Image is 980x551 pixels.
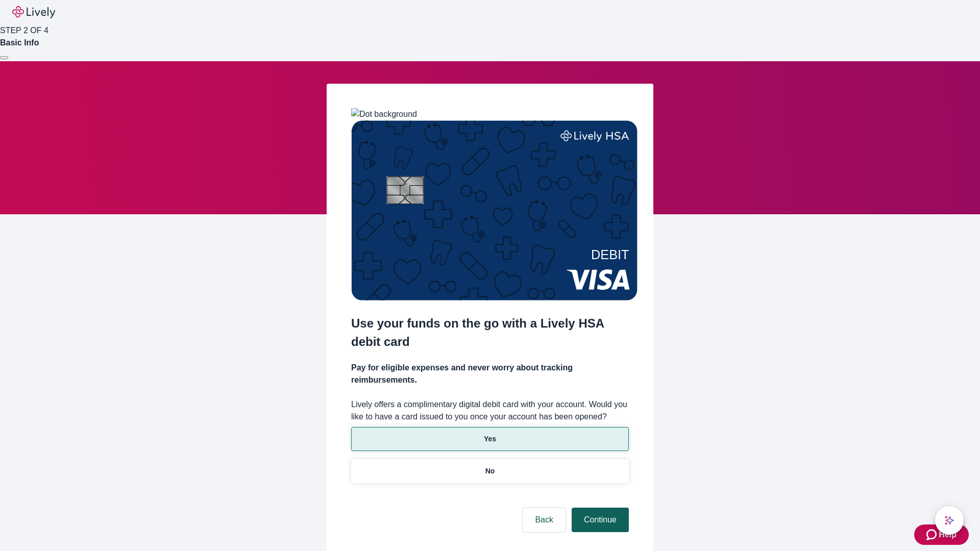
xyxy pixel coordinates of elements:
img: Debit card [351,120,638,300]
h2: Use your funds on the go with a Lively HSA debit card [351,314,629,351]
p: Yes [484,434,496,444]
img: Dot background [351,108,417,120]
span: Help [939,529,957,541]
p: No [485,466,495,477]
button: No [351,459,629,483]
button: Zendesk support iconHelp [914,524,969,545]
button: chat [935,506,964,535]
img: Lively [12,6,55,18]
svg: Zendesk support icon [926,529,939,541]
h4: Pay for eligible expenses and never worry about tracking reimbursements. [351,362,629,386]
button: Yes [351,427,629,451]
svg: Lively AI Assistant [944,515,954,525]
button: Continue [572,508,629,532]
button: Back [523,508,566,532]
label: Lively offers a complimentary digital debit card with your account. Would you like to have a card... [351,398,629,423]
